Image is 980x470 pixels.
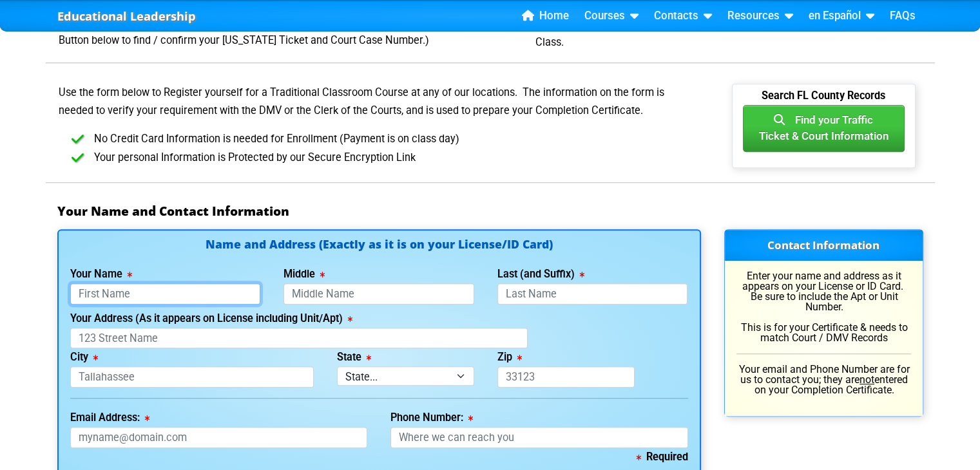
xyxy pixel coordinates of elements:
input: Where we can reach you [390,427,688,448]
label: Your Name [70,269,132,279]
label: Zip [497,352,522,362]
h3: Your Name and Contact Information [57,203,923,219]
label: State [337,352,371,362]
li: Your personal Information is Protected by our Secure Encryption Link [78,149,701,167]
input: Last Name [497,283,688,305]
h4: Name and Address (Exactly as it is on your License/ID Card) [70,239,688,250]
input: Tallahassee [70,366,314,388]
input: 123 Street Name [70,328,528,349]
u: not [860,373,874,386]
a: Educational Leadership [57,6,196,27]
label: Middle [283,269,325,279]
a: FAQs [885,6,921,26]
label: Last (and Suffix) [497,269,584,279]
li: No Credit Card Information is needed for Enrollment (Payment is on class day) [78,130,701,149]
input: myname@domain.com [70,427,368,448]
b: Search FL County Records [762,89,885,112]
a: Resources [722,6,798,26]
p: Your email and Phone Number are for us to contact you; they are entered on your Completion Certif... [736,364,911,395]
a: Home [517,6,574,26]
label: Phone Number: [390,413,473,423]
p: Enter your name and address as it appears on your License or ID Card. Be sure to include the Apt ... [736,271,911,343]
input: Middle Name [283,283,474,305]
b: Required [637,451,688,463]
a: en Español [803,6,879,26]
input: 33123 [497,366,635,388]
p: Use the form below to Register yourself for a Traditional Classroom Course at any of our location... [57,84,701,120]
a: Contacts [649,6,717,26]
input: First Name [70,283,261,305]
label: Email Address: [70,413,149,423]
a: Courses [579,6,644,26]
h3: Contact Information [725,230,923,261]
label: Your Address (As it appears on License including Unit/Apt) [70,314,352,324]
button: Find your TrafficTicket & Court Information [743,105,905,152]
label: City [70,352,98,362]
